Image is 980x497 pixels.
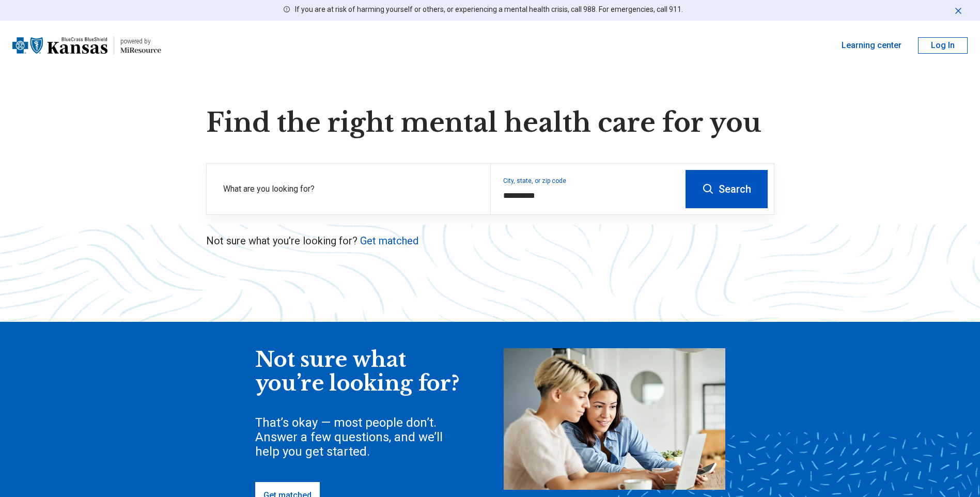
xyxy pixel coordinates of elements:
button: Search [686,170,768,208]
p: Not sure what you’re looking for? [206,234,774,248]
label: What are you looking for? [223,183,478,195]
div: Not sure what you’re looking for? [255,348,462,395]
a: Get matched [360,235,418,247]
p: If you are at risk of harming yourself or others, or experiencing a mental health crisis, call 98... [295,4,683,15]
div: powered by [120,37,161,46]
div: That’s okay — most people don’t. Answer a few questions, and we’ll help you get started. [255,415,462,459]
h1: Find the right mental health care for you [206,107,774,138]
img: Blue Cross Blue Shield Kansas [12,33,107,58]
a: Learning center [842,39,901,52]
button: Log In [918,37,968,54]
button: Dismiss [953,4,963,17]
a: Blue Cross Blue Shield Kansaspowered by [12,33,161,58]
